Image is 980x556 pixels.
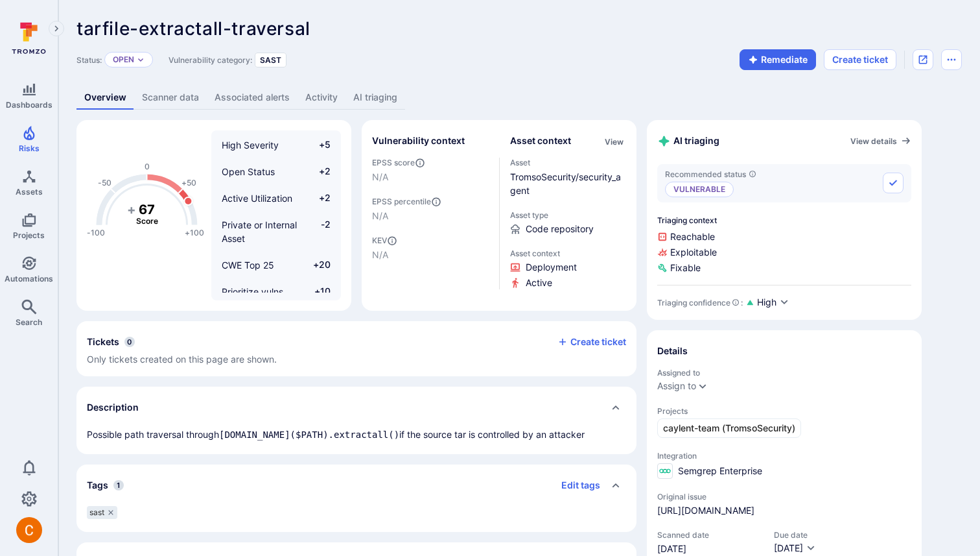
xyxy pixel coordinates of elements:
[372,248,489,261] span: N/A
[665,169,756,179] span: Recommended status
[87,228,105,237] text: -100
[255,53,286,67] div: SAST
[134,86,207,110] a: Scanner data
[678,465,762,477] span: Semgrep Enterprise
[5,274,53,284] span: Automations
[774,530,816,540] span: Due date
[306,285,331,312] span: +10
[87,354,277,365] span: Only tickets created on this page are shown.
[19,143,40,153] span: Risks
[306,165,331,178] span: +2
[16,317,42,327] span: Search
[76,321,636,376] section: tickets card
[52,23,61,34] i: Expand navigation menu
[13,230,45,240] span: Projects
[557,336,626,348] button: Create ticket
[87,401,139,414] h2: Description
[372,134,465,147] h2: Vulnerability context
[740,49,816,70] button: Remediate
[49,21,64,36] button: Expand navigation menu
[602,134,626,148] div: Click to view all asset context details
[222,139,279,151] span: High Severity
[76,86,962,110] div: Vulnerability tabs
[749,170,756,178] svg: AI triaging agent's recommendation for vulnerability status
[87,506,117,519] div: sast
[657,492,911,502] span: Original issue
[883,173,904,193] button: Accept recommended status
[185,228,204,237] text: +100
[76,465,636,506] div: Collapse tags
[306,258,331,272] span: +20
[113,480,124,490] span: 1
[602,137,626,147] button: View
[657,406,911,416] span: Projects
[87,479,108,492] h2: Tags
[306,138,331,152] span: +5
[372,197,489,207] span: EPSS percentile
[76,18,310,40] span: tarfile-extractall-traversal
[657,368,911,378] span: Assigned to
[76,321,636,376] div: Collapse
[219,429,399,440] code: [DOMAIN_NAME]($PATH).extractall()
[510,171,621,196] a: TromsoSecurity/security_agent
[824,49,896,70] button: Create ticket
[526,276,552,289] span: Click to view evidence
[850,136,911,146] a: View details
[657,230,911,243] span: Reachable
[551,475,600,496] button: Edit tags
[913,49,933,70] div: Open original issue
[139,202,155,217] tspan: 67
[372,171,489,184] span: N/A
[169,55,252,65] span: Vulnerability category:
[76,86,134,110] a: Overview
[510,210,627,220] span: Asset type
[98,178,111,187] text: -50
[16,517,42,543] div: Camilo Rivera
[774,530,816,555] div: Due date field
[124,337,135,347] span: 0
[757,296,776,309] span: High
[657,451,911,461] span: Integration
[127,202,136,217] tspan: +
[526,223,594,236] span: Code repository
[136,216,158,226] text: Score
[87,335,119,348] h2: Tickets
[657,344,688,357] h2: Details
[113,54,134,65] button: Open
[510,248,627,258] span: Asset context
[222,193,292,204] span: Active Utilization
[207,86,297,110] a: Associated alerts
[526,261,577,274] span: Click to view evidence
[372,158,489,168] span: EPSS score
[657,298,743,308] div: Triaging confidence :
[6,100,52,110] span: Dashboards
[657,246,911,259] span: Exploitable
[657,134,719,148] h2: AI triaging
[297,86,345,110] a: Activity
[657,215,911,225] span: Triaging context
[657,542,761,555] span: [DATE]
[665,182,734,197] p: Vulnerable
[774,542,803,553] span: [DATE]
[16,517,42,543] img: ACg8ocJuq_DPPTkXyD9OlTnVLvDrpObecjcADscmEHLMiTyEnTELew=s96-c
[222,219,297,244] span: Private or Internal Asset
[121,202,173,226] g: The vulnerability score is based on the parameters defined in the settings
[306,218,331,245] span: -2
[657,418,801,438] a: caylent-team (TromsoSecurity)
[145,162,150,171] text: 0
[657,530,761,540] span: Scanned date
[941,49,962,70] button: Options menu
[372,236,489,246] span: KEV
[16,187,43,197] span: Assets
[222,286,283,311] span: Prioritize vulns triaged by AI
[76,55,102,65] span: Status:
[657,504,754,517] a: [URL][DOMAIN_NAME]
[657,381,696,391] button: Assign to
[89,507,104,518] span: sast
[372,210,489,223] span: N/A
[76,387,636,428] div: Collapse description
[757,296,789,309] button: High
[306,191,331,205] span: +2
[697,381,708,391] button: Expand dropdown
